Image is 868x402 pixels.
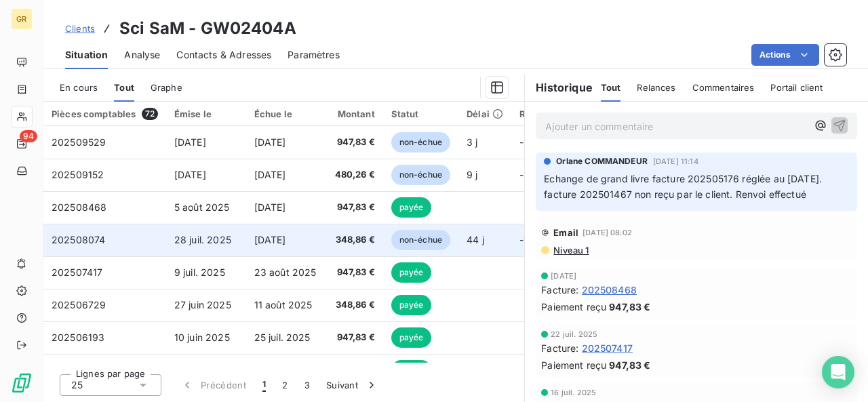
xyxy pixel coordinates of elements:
[335,108,375,119] div: Montant
[71,378,83,392] span: 25
[174,299,231,310] span: 27 juin 2025
[751,44,819,66] button: Actions
[262,378,266,392] span: 1
[391,327,432,348] span: payée
[583,228,632,237] span: [DATE] 08:02
[552,245,589,256] span: Niveau 1
[151,82,182,93] span: Graphe
[52,201,106,213] span: 202508468
[551,272,576,280] span: [DATE]
[174,234,231,245] span: 28 juil. 2025
[519,136,541,148] span: -42 j
[254,331,311,343] span: 25 juil. 2025
[601,82,621,93] span: Tout
[519,169,541,180] span: -36 j
[52,299,106,310] span: 202506729
[124,48,160,62] span: Analyse
[65,23,95,34] span: Clients
[391,132,450,153] span: non-échue
[391,230,450,250] span: non-échue
[391,197,432,218] span: payée
[609,300,650,314] span: 947,83 €
[637,82,675,93] span: Relances
[541,300,606,314] span: Paiement reçu
[467,234,484,245] span: 44 j
[254,266,317,278] span: 23 août 2025
[65,48,108,62] span: Situation
[172,371,254,399] button: Précédent
[114,82,134,93] span: Tout
[519,234,533,245] span: -1 j
[254,201,286,213] span: [DATE]
[335,331,375,344] span: 947,83 €
[52,108,158,120] div: Pièces comptables
[391,165,450,185] span: non-échue
[20,130,37,142] span: 94
[391,295,432,315] span: payée
[467,169,477,180] span: 9 j
[335,298,375,312] span: 348,86 €
[335,136,375,149] span: 947,83 €
[467,136,477,148] span: 3 j
[52,136,106,148] span: 202509529
[52,234,105,245] span: 202508074
[551,330,597,338] span: 22 juil. 2025
[391,262,432,283] span: payée
[692,82,755,93] span: Commentaires
[541,341,578,355] span: Facture :
[335,266,375,279] span: 947,83 €
[11,8,33,30] div: GR
[318,371,387,399] button: Suivant
[609,358,650,372] span: 947,83 €
[335,233,375,247] span: 348,86 €
[391,108,450,119] div: Statut
[582,341,633,355] span: 202507417
[467,108,503,119] div: Délai
[335,201,375,214] span: 947,83 €
[525,79,593,96] h6: Historique
[296,371,318,399] button: 3
[174,169,206,180] span: [DATE]
[519,108,563,119] div: Retard
[254,299,313,310] span: 11 août 2025
[119,16,296,41] h3: Sci SaM - GW02404A
[174,201,230,213] span: 5 août 2025
[556,155,648,167] span: Orlane COMMANDEUR
[582,283,637,297] span: 202508468
[174,331,230,343] span: 10 juin 2025
[254,169,286,180] span: [DATE]
[541,283,578,297] span: Facture :
[174,108,238,119] div: Émise le
[174,266,225,278] span: 9 juil. 2025
[65,22,95,35] a: Clients
[174,136,206,148] span: [DATE]
[52,331,104,343] span: 202506193
[254,108,319,119] div: Échue le
[544,173,825,200] span: Echange de grand livre facture 202505176 réglée au [DATE]. facture 202501467 non reçu par le clie...
[52,266,102,278] span: 202507417
[288,48,340,62] span: Paramètres
[52,169,104,180] span: 202509152
[541,358,606,372] span: Paiement reçu
[254,136,286,148] span: [DATE]
[254,234,286,245] span: [DATE]
[551,388,596,397] span: 16 juil. 2025
[822,356,854,388] div: Open Intercom Messenger
[335,168,375,182] span: 480,26 €
[176,48,271,62] span: Contacts & Adresses
[553,227,578,238] span: Email
[770,82,823,93] span: Portail client
[653,157,698,165] span: [DATE] 11:14
[274,371,296,399] button: 2
[60,82,98,93] span: En cours
[254,371,274,399] button: 1
[11,372,33,394] img: Logo LeanPay
[142,108,158,120] span: 72
[391,360,432,380] span: payée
